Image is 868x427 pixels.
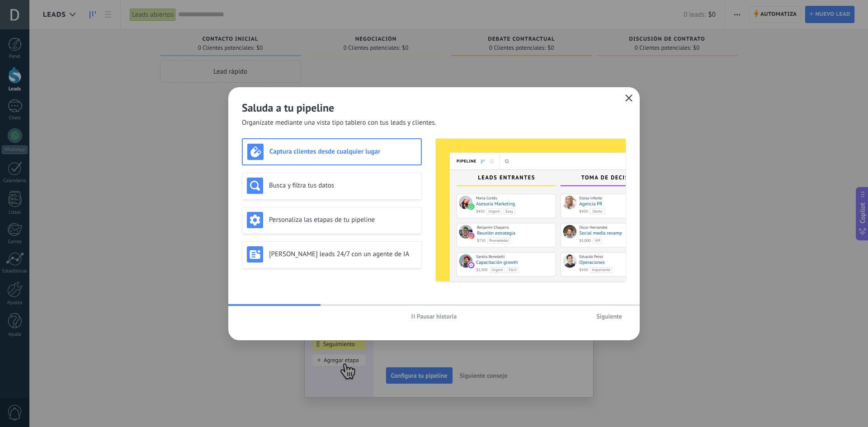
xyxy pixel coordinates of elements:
[242,101,626,115] h2: Saluda a tu pipeline
[269,181,417,190] h3: Busca y filtra tus datos
[407,310,461,323] button: Pausar historia
[596,313,622,319] span: Siguiente
[269,216,417,224] h3: Personaliza las etapas de tu pipeline
[417,313,457,319] span: Pausar historia
[269,250,417,258] h3: [PERSON_NAME] leads 24/7 con un agente de IA
[269,147,416,156] h3: Captura clientes desde cualquier lugar
[242,118,436,127] span: Organízate mediante una vista tipo tablero con tus leads y clientes.
[592,310,626,323] button: Siguiente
